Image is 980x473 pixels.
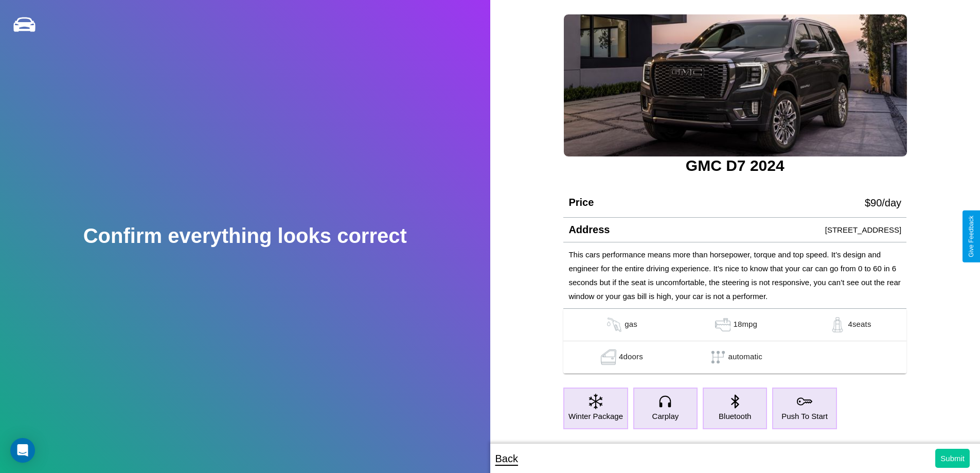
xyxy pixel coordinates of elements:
[604,317,625,332] img: gas
[825,223,901,237] p: [STREET_ADDRESS]
[568,197,594,208] h4: Price
[848,317,871,332] p: 4 seats
[568,409,623,423] p: Winter Package
[781,409,828,423] p: Push To Start
[598,349,619,365] img: gas
[83,224,407,248] h2: Confirm everything looks correct
[733,317,757,332] p: 18 mpg
[625,317,637,332] p: gas
[568,248,901,303] p: This cars performance means more than horsepower, torque and top speed. It’s design and engineer ...
[568,224,610,236] h4: Address
[827,317,848,332] img: gas
[728,349,762,365] p: automatic
[935,449,970,468] button: Submit
[619,349,643,365] p: 4 doors
[719,409,751,423] p: Bluetooth
[563,309,906,374] table: simple table
[495,449,518,468] p: Back
[968,216,975,257] div: Give Feedback
[712,317,733,332] img: gas
[865,194,901,212] p: $ 90 /day
[563,157,906,174] h3: GMC D7 2024
[652,409,679,423] p: Carplay
[10,438,35,463] div: Open Intercom Messenger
